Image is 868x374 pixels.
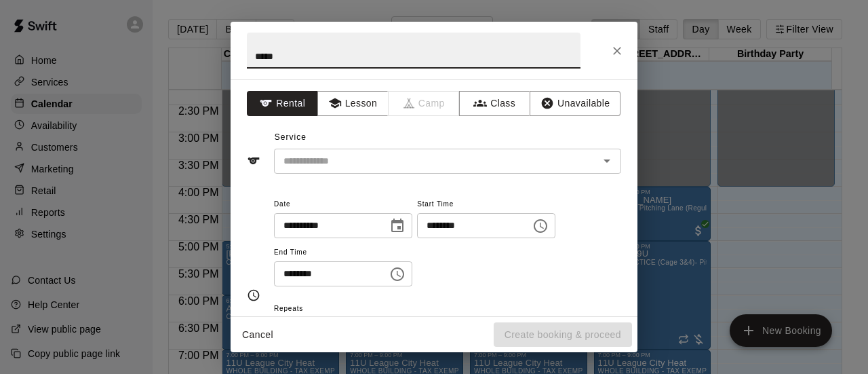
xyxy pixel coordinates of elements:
[274,300,357,318] span: Repeats
[605,39,629,63] button: Close
[527,212,554,240] button: Choose time, selected time is 4:30 PM
[384,212,411,240] button: Choose date, selected date is Sep 17, 2025
[597,151,616,170] button: Open
[459,91,530,116] button: Class
[317,91,389,116] button: Lesson
[247,154,260,168] svg: Service
[530,91,620,116] button: Unavailable
[389,91,460,116] span: Camps can only be created in the Services page
[274,244,412,262] span: End Time
[384,261,411,288] button: Choose time, selected time is 5:00 PM
[417,195,555,214] span: Start Time
[275,132,307,142] span: Service
[247,288,260,302] svg: Timing
[247,91,318,116] button: Rental
[236,322,279,348] button: Cancel
[274,195,412,214] span: Date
